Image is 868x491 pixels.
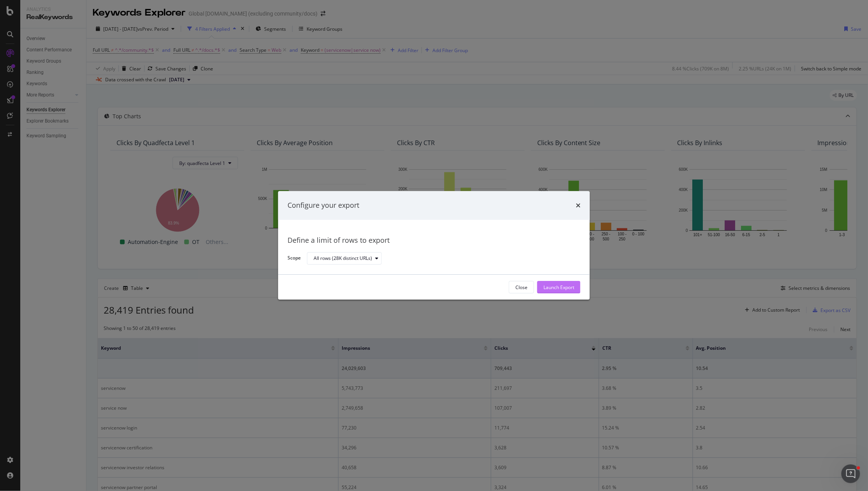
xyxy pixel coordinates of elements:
[314,256,372,261] div: All rows (28K distinct URLs)
[288,200,359,210] div: Configure your export
[543,284,574,291] div: Launch Export
[307,252,382,265] button: All rows (28K distinct URLs)
[288,255,301,263] label: Scope
[576,200,580,210] div: times
[278,191,590,300] div: modal
[288,235,580,245] div: Define a limit of rows to export
[509,281,534,294] button: Close
[515,284,528,291] div: Close
[537,281,580,294] button: Launch Export
[842,465,860,483] iframe: Intercom live chat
